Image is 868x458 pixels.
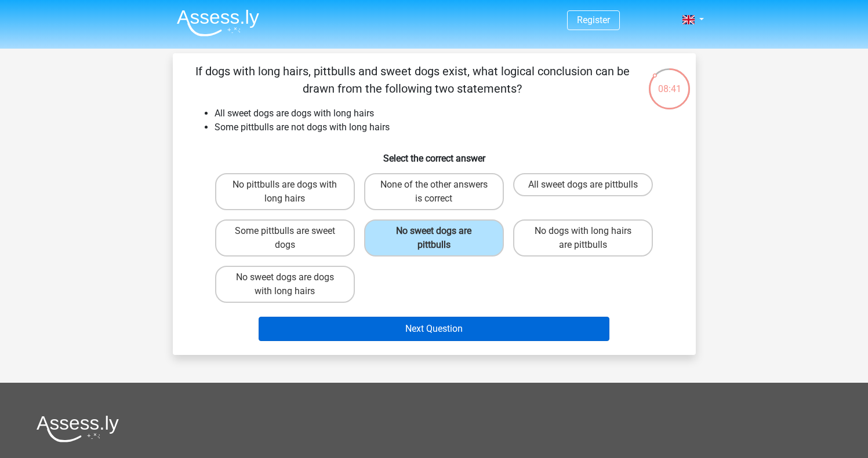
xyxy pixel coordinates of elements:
li: All sweet dogs are dogs with long hairs [215,107,677,120]
button: Next Question [259,317,609,341]
img: Assessly [177,9,259,36]
li: Some pittbulls are not dogs with long hairs [215,120,677,134]
label: No pittbulls are dogs with long hairs [215,173,355,210]
label: No sweet dogs are dogs with long hairs [215,266,355,303]
p: If dogs with long hairs, pittbulls and sweet dogs exist, what logical conclusion can be drawn fro... [191,63,634,97]
label: Some pittbulls are sweet dogs [215,219,355,257]
img: Assessly logo [37,415,119,442]
a: Register [577,14,610,25]
div: 08:41 [648,67,691,96]
label: No dogs with long hairs are pittbulls [513,219,653,257]
label: None of the other answers is correct [364,173,504,210]
label: All sweet dogs are pittbulls [513,173,653,196]
label: No sweet dogs are pittbulls [364,219,504,257]
h6: Select the correct answer [191,144,677,164]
